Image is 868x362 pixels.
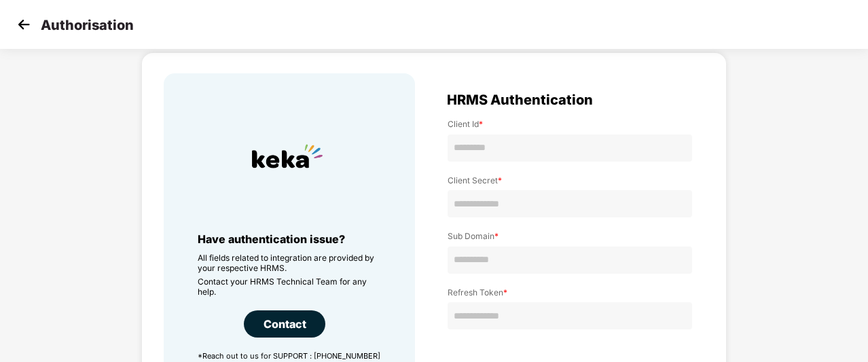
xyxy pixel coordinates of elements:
[448,119,692,129] label: Client Id
[198,232,345,246] span: Have authentication issue?
[14,14,34,35] img: svg+xml;base64,PHN2ZyB4bWxucz0iaHR0cDovL3d3dy53My5vcmcvMjAwMC9zdmciIHdpZHRoPSIzMCIgaGVpZ2h0PSIzMC...
[198,253,381,273] p: All fields related to integration are provided by your respective HRMS.
[244,310,325,338] div: Contact
[447,94,593,105] span: HRMS Authentication
[448,231,692,241] label: Sub Domain
[41,17,134,33] p: Authorisation
[198,351,381,361] p: *Reach out to us for SUPPORT : [PHONE_NUMBER]
[198,276,381,297] p: Contact your HRMS Technical Team for any help.
[448,287,692,297] label: Refresh Token
[238,107,336,205] img: HRMS Company Icon
[448,175,692,185] label: Client Secret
